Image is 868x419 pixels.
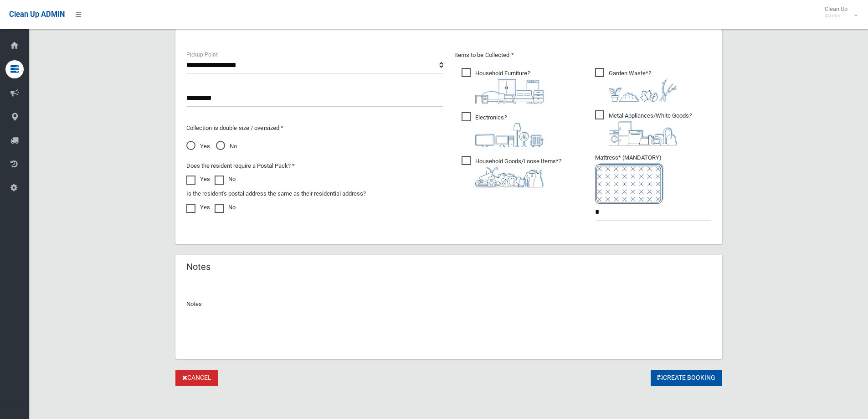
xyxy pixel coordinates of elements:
[186,174,210,185] label: Yes
[475,167,544,187] img: b13cc3517677393f34c0a387616ef184.png
[186,160,295,171] label: Does the resident require a Postal Pack? *
[595,110,692,145] span: Metal Appliances/White Goods
[609,121,677,145] img: 36c1b0289cb1767239cdd3de9e694f19.png
[475,79,544,103] img: aa9efdbe659d29b613fca23ba79d85cb.png
[215,174,236,185] label: No
[175,370,218,387] a: Cancel
[186,123,443,134] p: Collection is double size / oversized *
[475,158,561,187] i: ?
[9,10,65,19] span: Clean Up ADMIN
[475,123,544,147] img: 394712a680b73dbc3d2a6a3a7ffe5a07.png
[609,112,692,145] i: ?
[215,202,236,213] label: No
[186,202,210,213] label: Yes
[475,70,544,103] i: ?
[595,154,711,204] span: Mattress* (MANDATORY)
[186,299,711,310] p: Notes
[186,188,366,199] label: Is the resident's postal address the same as their residential address?
[216,141,237,152] span: No
[462,156,561,187] span: Household Goods/Loose Items*
[651,370,722,387] button: Create Booking
[454,50,711,61] p: Items to be Collected *
[462,112,544,147] span: Electronics
[609,79,677,102] img: 4fd8a5c772b2c999c83690221e5242e0.png
[595,68,677,102] span: Garden Waste*
[462,68,544,103] span: Household Furniture
[175,258,221,276] header: Notes
[475,114,544,147] i: ?
[186,141,210,152] span: Yes
[609,70,677,102] i: ?
[595,163,663,204] img: e7408bece873d2c1783593a074e5cb2f.png
[820,5,857,19] span: Clean Up
[825,12,847,19] small: Admin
